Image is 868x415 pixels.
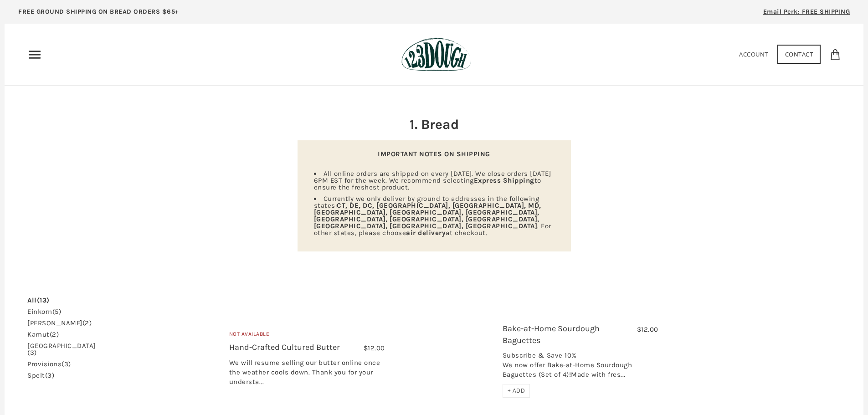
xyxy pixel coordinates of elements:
p: FREE GROUND SHIPPING ON BREAD ORDERS $65+ [18,7,179,17]
a: Contact [777,45,821,64]
a: kamut(2) [27,331,59,338]
span: (5) [52,307,62,316]
strong: air delivery [406,229,446,237]
span: (13) [37,296,50,304]
a: Hand-Crafted Cultured Butter [229,342,340,352]
div: + ADD [503,384,530,398]
a: Bake-at-Home Sourdough Baguettes [503,323,600,345]
span: All online orders are shipped on every [DATE]. We close orders [DATE] 6PM EST for the week. We re... [314,169,551,191]
a: Account [739,50,768,58]
span: Email Perk: FREE SHIPPING [763,8,850,15]
span: Currently we only deliver by ground to addresses in the following states: . For other states, ple... [314,195,551,237]
strong: CT, DE, DC, [GEOGRAPHIC_DATA], [GEOGRAPHIC_DATA], MD, [GEOGRAPHIC_DATA], [GEOGRAPHIC_DATA], [GEOG... [314,201,541,230]
a: Bake-at-Home Sourdough Baguettes [399,312,496,409]
strong: Express Shipping [474,176,534,184]
a: [GEOGRAPHIC_DATA](3) [27,343,96,356]
h2: 1. Bread [298,115,571,134]
span: $12.00 [364,344,385,352]
a: All(13) [27,297,50,304]
span: (3) [62,360,71,368]
div: Subscribe & Save 10% We now offer Bake-at-Home Sourdough Baguettes (Set of 4)!Made with fres... [503,351,658,384]
a: spelt(3) [27,372,54,379]
div: We will resume selling our butter online once the weather cools down. Thank you for your understa... [229,358,385,391]
span: (2) [82,319,92,327]
span: + ADD [508,387,525,395]
span: (2) [50,330,59,338]
span: $12.00 [637,325,658,333]
div: Not Available [229,330,385,342]
img: 123Dough Bakery [401,37,471,72]
a: FREE GROUND SHIPPING ON BREAD ORDERS $65+ [5,5,193,24]
span: (3) [27,348,37,357]
a: einkorn(5) [27,308,61,315]
a: provisions(3) [27,361,71,368]
strong: IMPORTANT NOTES ON SHIPPING [378,150,490,158]
span: (3) [45,371,55,379]
a: [PERSON_NAME](2) [27,320,92,327]
a: Email Perk: FREE SHIPPING [750,5,864,24]
nav: Primary [27,47,42,62]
